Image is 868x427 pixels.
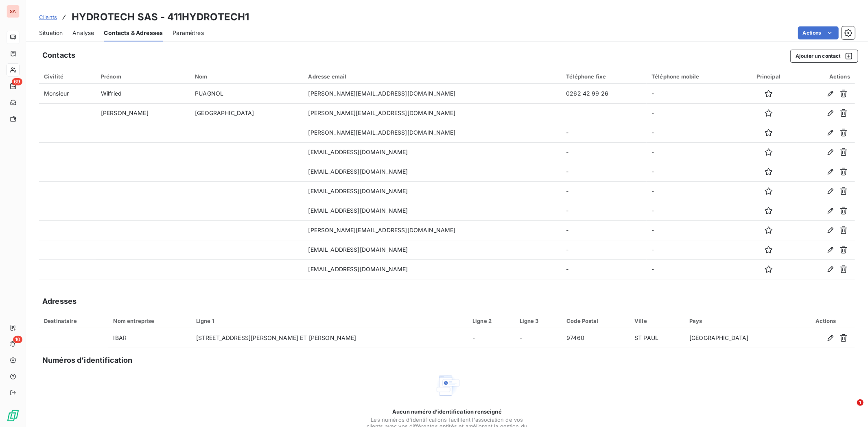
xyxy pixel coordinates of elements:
[108,328,191,348] td: IBAR
[308,73,556,80] div: Adresse email
[101,73,185,80] div: Prénom
[303,84,561,103] td: [PERSON_NAME][EMAIL_ADDRESS][DOMAIN_NAME]
[647,181,741,201] td: -
[39,84,96,103] td: Monsieur
[42,355,133,366] h5: Numéros d’identification
[562,328,630,348] td: 97460
[39,13,57,21] a: Clients
[561,162,647,181] td: -
[303,240,561,259] td: [EMAIL_ADDRESS][DOMAIN_NAME]
[39,14,57,20] span: Clients
[561,201,647,220] td: -
[434,373,460,399] img: Empty state
[303,142,561,162] td: [EMAIL_ADDRESS][DOMAIN_NAME]
[96,84,190,103] td: Wilfried
[566,73,642,80] div: Téléphone fixe
[39,29,63,37] span: Situation
[647,123,741,142] td: -
[790,50,858,63] button: Ajouter un contact
[303,201,561,220] td: [EMAIL_ADDRESS][DOMAIN_NAME]
[196,318,463,324] div: Ligne 1
[840,399,860,419] iframe: Intercom live chat
[96,103,190,123] td: [PERSON_NAME]
[802,318,850,324] div: Actions
[472,318,510,324] div: Ligne 2
[647,162,741,181] td: -
[561,123,647,142] td: -
[684,328,797,348] td: [GEOGRAPHIC_DATA]
[746,73,791,80] div: Principal
[72,29,94,37] span: Analyse
[303,123,561,142] td: [PERSON_NAME][EMAIL_ADDRESS][DOMAIN_NAME]
[7,409,20,422] img: Logo LeanPay
[72,10,249,24] h3: HYDROTECH SAS - 411HYDROTECH1
[647,142,741,162] td: -
[647,240,741,259] td: -
[303,259,561,279] td: [EMAIL_ADDRESS][DOMAIN_NAME]
[113,318,186,324] div: Nom entreprise
[303,162,561,181] td: [EMAIL_ADDRESS][DOMAIN_NAME]
[520,318,557,324] div: Ligne 3
[566,318,625,324] div: Code Postal
[801,73,850,80] div: Actions
[303,220,561,240] td: [PERSON_NAME][EMAIL_ADDRESS][DOMAIN_NAME]
[647,201,741,220] td: -
[13,336,22,343] span: 10
[44,73,91,80] div: Civilité
[630,328,684,348] td: ST PAUL
[652,73,736,80] div: Téléphone mobile
[303,181,561,201] td: [EMAIL_ADDRESS][DOMAIN_NAME]
[647,220,741,240] td: -
[561,240,647,259] td: -
[12,78,22,85] span: 69
[647,103,741,123] td: -
[561,84,647,103] td: 0262 42 99 26
[561,142,647,162] td: -
[515,328,562,348] td: -
[857,399,864,406] span: 1
[44,318,103,324] div: Destinataire
[42,50,75,61] h5: Contacts
[7,5,20,18] div: SA
[173,29,204,37] span: Paramètres
[561,259,647,279] td: -
[191,328,468,348] td: [STREET_ADDRESS][PERSON_NAME] ET [PERSON_NAME]
[468,328,515,348] td: -
[647,84,741,103] td: -
[647,279,741,298] td: -
[303,279,561,298] td: [PERSON_NAME][EMAIL_ADDRESS][DOMAIN_NAME]
[42,296,77,307] h5: Adresses
[190,84,303,103] td: PUAGNOL
[303,103,561,123] td: [PERSON_NAME][EMAIL_ADDRESS][DOMAIN_NAME]
[689,318,792,324] div: Pays
[634,318,680,324] div: Ville
[195,73,298,80] div: Nom
[561,220,647,240] td: -
[647,259,741,279] td: -
[392,408,502,415] span: Aucun numéro d’identification renseigné
[561,181,647,201] td: -
[190,103,303,123] td: [GEOGRAPHIC_DATA]
[798,26,839,39] button: Actions
[561,279,647,298] td: -
[104,29,163,37] span: Contacts & Adresses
